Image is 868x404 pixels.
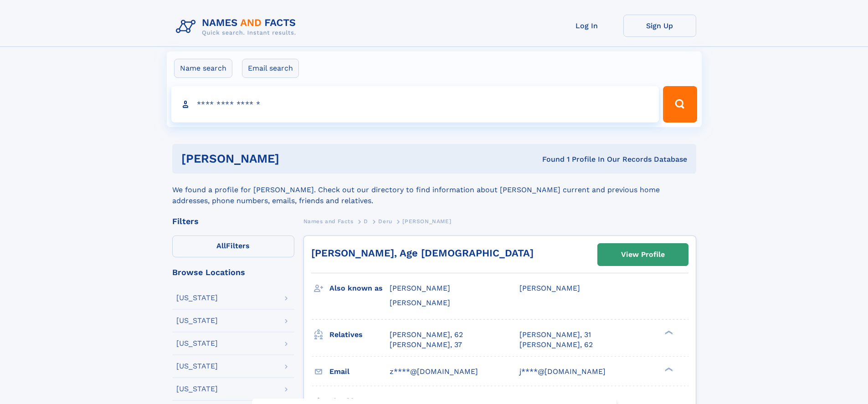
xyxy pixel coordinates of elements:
[364,218,368,225] span: D
[242,59,299,78] label: Email search
[176,294,218,302] div: [US_STATE]
[216,241,226,250] span: All
[390,284,450,292] span: [PERSON_NAME]
[172,235,294,257] label: Filters
[390,298,450,307] span: [PERSON_NAME]
[390,340,462,350] a: [PERSON_NAME], 37
[519,330,591,340] a: [PERSON_NAME], 31
[172,174,696,206] div: We found a profile for [PERSON_NAME]. Check out our directory to find information about [PERSON_N...
[311,247,534,259] a: [PERSON_NAME], Age [DEMOGRAPHIC_DATA]
[329,281,390,296] h3: Also known as
[176,363,218,370] div: [US_STATE]
[364,215,368,227] a: D
[172,268,294,276] div: Browse Locations
[174,59,232,78] label: Name search
[402,218,451,225] span: [PERSON_NAME]
[171,86,659,123] input: search input
[411,154,687,164] div: Found 1 Profile In Our Records Database
[303,215,354,227] a: Names and Facts
[519,284,580,292] span: [PERSON_NAME]
[663,86,697,123] button: Search Button
[621,244,665,265] div: View Profile
[181,153,411,164] h1: [PERSON_NAME]
[663,366,673,372] div: ❯
[550,15,623,37] a: Log In
[623,15,696,37] a: Sign Up
[378,218,392,225] span: Deru
[172,15,303,39] img: Logo Names and Facts
[176,317,218,324] div: [US_STATE]
[329,327,390,343] h3: Relatives
[176,385,218,393] div: [US_STATE]
[172,217,294,225] div: Filters
[378,215,392,227] a: Deru
[598,244,688,266] a: View Profile
[176,340,218,347] div: [US_STATE]
[519,340,593,350] a: [PERSON_NAME], 62
[329,364,390,379] h3: Email
[663,329,673,335] div: ❯
[390,330,463,340] a: [PERSON_NAME], 62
